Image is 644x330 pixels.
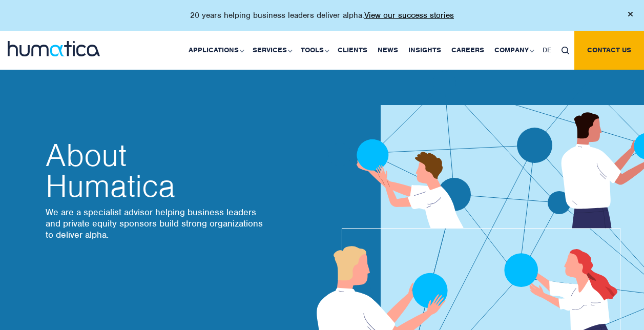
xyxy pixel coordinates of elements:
a: Careers [446,31,489,70]
p: 20 years helping business leaders deliver alpha. [190,10,454,20]
a: Tools [296,31,333,70]
a: Applications [183,31,247,70]
h2: Humatica [46,140,266,201]
a: Company [489,31,537,70]
a: News [372,31,403,70]
a: View our success stories [364,10,454,20]
span: About [46,140,266,171]
a: Contact us [574,31,644,70]
a: DE [537,31,556,70]
p: We are a specialist advisor helping business leaders and private equity sponsors build strong org... [46,207,266,240]
img: logo [8,41,100,56]
a: Services [247,31,296,70]
img: search_icon [562,47,569,54]
a: Insights [403,31,446,70]
a: Clients [333,31,372,70]
span: DE [543,46,551,54]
